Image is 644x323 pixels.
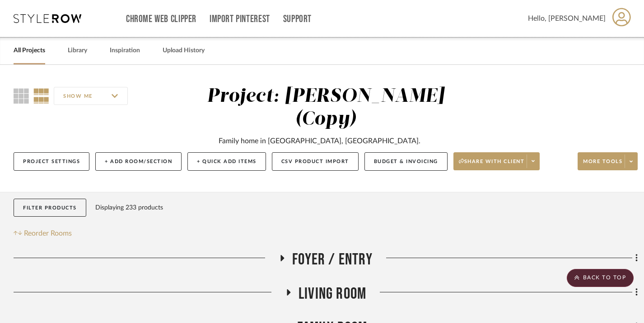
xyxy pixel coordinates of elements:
[567,269,634,287] scroll-to-top-button: BACK TO TOP
[95,152,182,171] button: + Add Room/Section
[283,15,312,23] a: Support
[14,152,89,171] button: Project Settings
[459,158,525,172] span: Share with client
[528,13,606,24] span: Hello, [PERSON_NAME]
[299,284,366,304] span: Living Room
[110,45,140,57] a: Inspiration
[163,45,205,57] a: Upload History
[14,45,45,57] a: All Projects
[207,87,444,129] div: Project: [PERSON_NAME] (Copy)
[292,250,373,269] span: Foyer / Entry
[210,15,270,23] a: Import Pinterest
[24,228,72,239] span: Reorder Rooms
[95,199,163,217] div: Displaying 233 products
[583,158,622,172] span: More tools
[68,45,87,57] a: Library
[578,152,638,170] button: More tools
[14,228,72,239] button: Reorder Rooms
[364,152,448,171] button: Budget & Invoicing
[187,152,266,171] button: + Quick Add Items
[219,136,420,146] div: Family home in [GEOGRAPHIC_DATA], [GEOGRAPHIC_DATA].
[453,152,540,170] button: Share with client
[272,152,359,171] button: CSV Product Import
[126,15,196,23] a: Chrome Web Clipper
[14,199,86,217] button: Filter Products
